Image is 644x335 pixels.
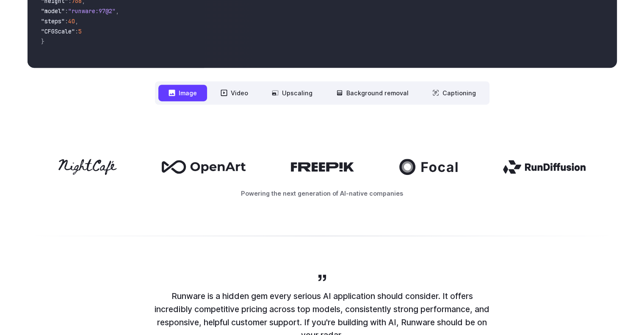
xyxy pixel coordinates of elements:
[41,17,65,25] span: "steps"
[28,188,617,198] p: Powering the next generation of AI-native companies
[65,17,68,25] span: :
[262,85,323,101] button: Upscaling
[75,17,78,25] span: ,
[65,7,68,15] span: :
[68,17,75,25] span: 40
[41,38,44,45] span: }
[158,85,207,101] button: Image
[78,28,82,35] span: 5
[68,7,116,15] span: "runware:97@2"
[41,28,75,35] span: "CFGScale"
[75,28,78,35] span: :
[210,85,258,101] button: Video
[41,7,65,15] span: "model"
[326,85,419,101] button: Background removal
[422,85,486,101] button: Captioning
[116,7,119,15] span: ,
